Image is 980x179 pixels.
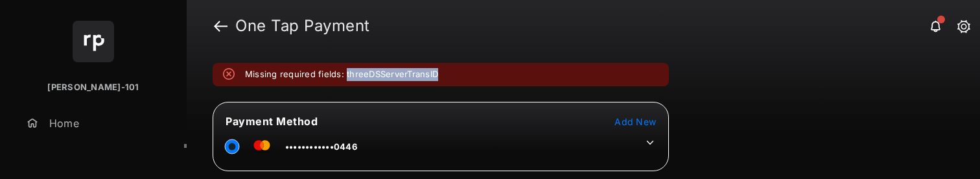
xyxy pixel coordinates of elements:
span: Add New [614,116,656,127]
em: Missing required fields: threeDSServerTransID [245,68,438,81]
a: Home [21,108,187,139]
img: svg+xml;base64,PHN2ZyB4bWxucz0iaHR0cDovL3d3dy53My5vcmcvMjAwMC9zdmciIHdpZHRoPSI2NCIgaGVpZ2h0PSI2NC... [73,21,114,62]
button: Add New [614,115,656,128]
strong: One Tap Payment [235,18,370,34]
span: Payment Method [226,115,318,128]
p: [PERSON_NAME]-101 [47,81,139,94]
span: ••••••••••••0446 [285,141,357,152]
